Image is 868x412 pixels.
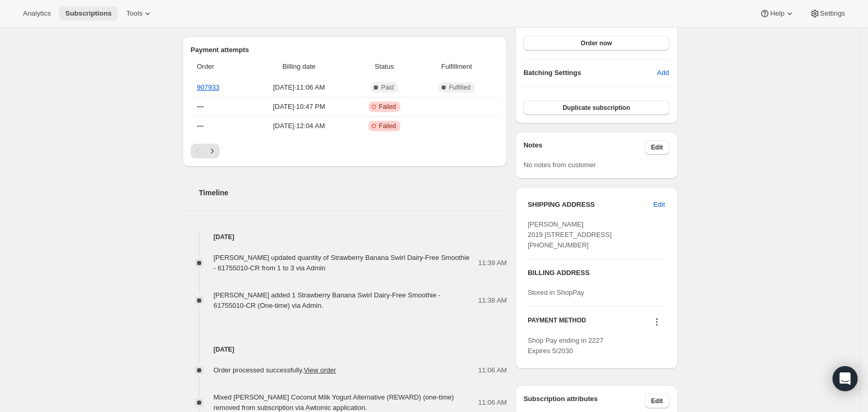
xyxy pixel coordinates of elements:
span: [DATE] · 11:06 AM [250,82,348,93]
a: View order [304,366,336,374]
h2: Payment attempts [191,45,499,55]
span: 11:38 AM [478,295,507,306]
h3: Notes [523,140,645,155]
span: Subscriptions [65,9,112,18]
button: Edit [645,394,669,408]
button: Help [753,6,801,21]
button: Analytics [17,6,57,21]
span: [DATE] · 12:04 AM [250,121,348,131]
span: Failed [379,103,396,111]
h2: Timeline [199,188,507,198]
span: Failed [379,122,396,130]
button: Subscriptions [59,6,118,21]
span: Paid [381,83,394,92]
span: Stored in ShopPay [528,289,584,296]
th: Order [191,55,248,78]
span: Billing date [250,61,348,72]
span: [PERSON_NAME] 2019 [STREET_ADDRESS] [PHONE_NUMBER] [528,220,612,249]
span: Mixed [PERSON_NAME] Coconut Milk Yogurt Alternative (REWARD) (one-time) removed from subscription... [214,393,454,411]
button: Duplicate subscription [523,101,669,115]
span: Shop Pay ending in 2227 Expires 5/2030 [528,336,603,355]
span: Edit [651,143,663,152]
span: Status [354,61,415,72]
span: Edit [653,199,665,210]
button: Next [205,144,219,158]
span: [DATE] · 10:47 PM [250,102,348,112]
h3: PAYMENT METHOD [528,316,586,330]
span: 11:06 AM [478,365,507,376]
h4: [DATE] [182,232,507,242]
h3: SHIPPING ADDRESS [528,199,653,210]
span: 11:39 AM [478,258,507,268]
button: Add [651,65,675,81]
h4: [DATE] [182,344,507,355]
a: 907933 [197,83,219,91]
span: [PERSON_NAME] updated quantity of Strawberry Banana Swirl Dairy-Free Smoothie - 61755010-CR from ... [214,254,470,272]
span: Add [657,68,669,78]
span: Fulfillment [421,61,493,72]
span: --- [197,122,204,130]
button: Settings [803,6,851,21]
button: Edit [645,140,669,155]
nav: Pagination [191,144,499,158]
button: Order now [523,36,669,51]
span: No notes from customer [523,161,596,169]
span: --- [197,103,204,110]
span: Tools [126,9,142,18]
span: Edit [651,397,663,405]
span: Order now [581,39,612,47]
button: Tools [120,6,159,21]
h3: BILLING ADDRESS [528,268,665,278]
span: 11:06 AM [478,397,507,408]
span: [PERSON_NAME] added 1 Strawberry Banana Swirl Dairy-Free Smoothie - 61755010-CR (One-time) via Ad... [214,291,441,309]
h3: Subscription attributes [523,394,645,408]
span: Help [770,9,784,18]
h6: Batching Settings [523,68,657,78]
span: Analytics [23,9,51,18]
span: Fulfilled [449,83,470,92]
button: Edit [647,196,671,213]
span: Order processed successfully. [214,366,336,374]
span: Settings [820,9,845,18]
div: Open Intercom Messenger [833,366,858,391]
span: Duplicate subscription [563,104,630,112]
